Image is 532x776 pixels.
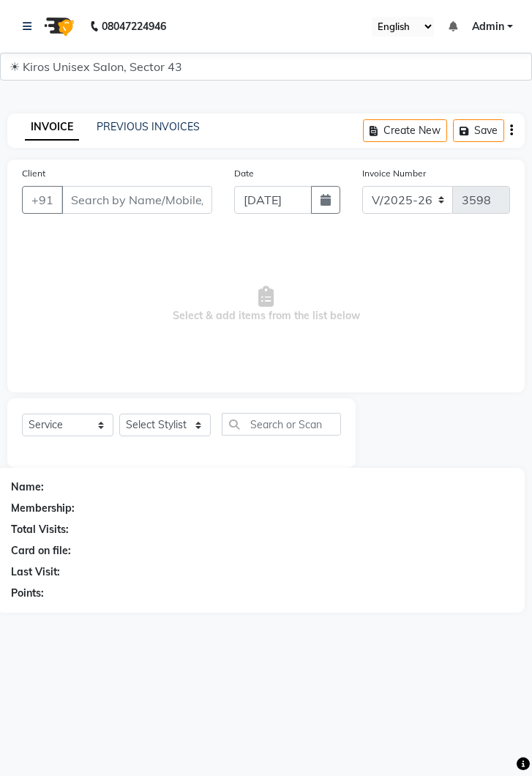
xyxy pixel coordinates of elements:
[362,167,426,180] label: Invoice Number
[11,564,60,580] div: Last Visit:
[222,413,341,436] input: Search or Scan
[97,120,200,133] a: PREVIOUS INVOICES
[363,119,447,142] button: Create New
[453,119,504,142] button: Save
[22,186,63,214] button: +91
[234,167,254,180] label: Date
[11,543,71,559] div: Card on file:
[22,231,510,378] span: Select & add items from the list below
[11,586,44,601] div: Points:
[25,114,79,141] a: INVOICE
[102,6,166,47] b: 08047224946
[11,480,44,495] div: Name:
[11,501,75,516] div: Membership:
[472,19,504,34] span: Admin
[37,6,78,47] img: logo
[22,167,45,180] label: Client
[61,186,212,214] input: Search by Name/Mobile/Email/Code
[11,522,69,537] div: Total Visits:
